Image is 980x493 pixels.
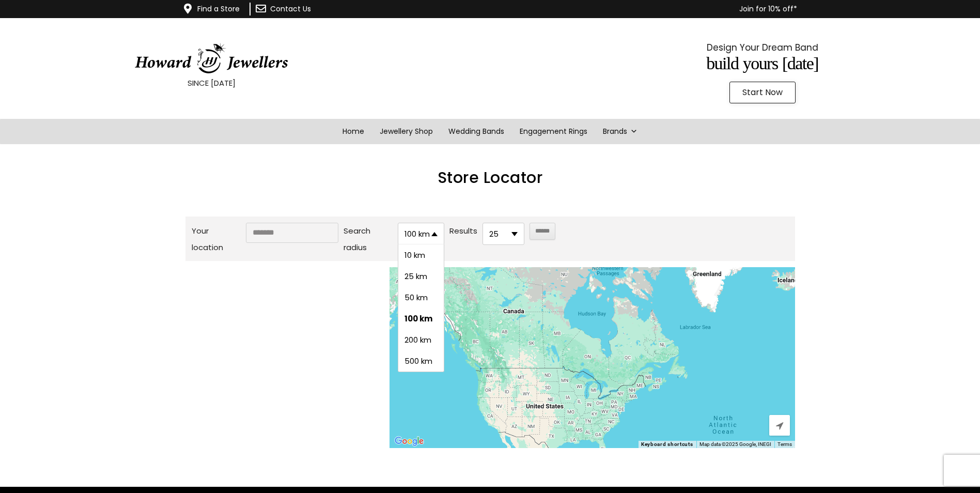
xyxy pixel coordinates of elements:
a: Start Now [729,82,796,103]
span:  [776,421,783,430]
label: Your location [192,223,241,256]
li: 500 km [398,350,444,372]
a: Contact Us [270,4,311,14]
label: Results [449,223,477,239]
li: 25 km [398,266,444,287]
li: 50 km [398,287,444,308]
p: SINCE [DATE] [26,76,397,90]
a: Brands [595,119,645,144]
a: Jewellery Shop [372,119,441,144]
li: 200 km [398,329,444,350]
span: Start Now [742,88,783,97]
p: Design Your Dream Band [577,40,948,55]
span: Build Yours [DATE] [706,54,818,73]
li: 100 km [398,308,444,329]
a: Wedding Bands [441,119,512,144]
a: Terms [777,441,792,447]
h2: Store Locator [185,170,795,186]
img: HowardJewellersLogo-04 [134,43,289,74]
img: Google [392,435,426,448]
span: 100 km [398,223,444,244]
a: Home [335,119,372,144]
span: Map data ©2025 Google, INEGI [699,441,771,447]
a: Engagement Rings [512,119,595,144]
label: Search radius [344,223,393,256]
a: Open this area in Google Maps (opens a new window) [392,435,426,448]
button: Keyboard shortcuts [641,441,693,448]
span: 25 [483,223,524,244]
li: 10 km [398,244,444,266]
p: Join for 10% off* [371,3,797,16]
a: Find a Store [197,4,240,14]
